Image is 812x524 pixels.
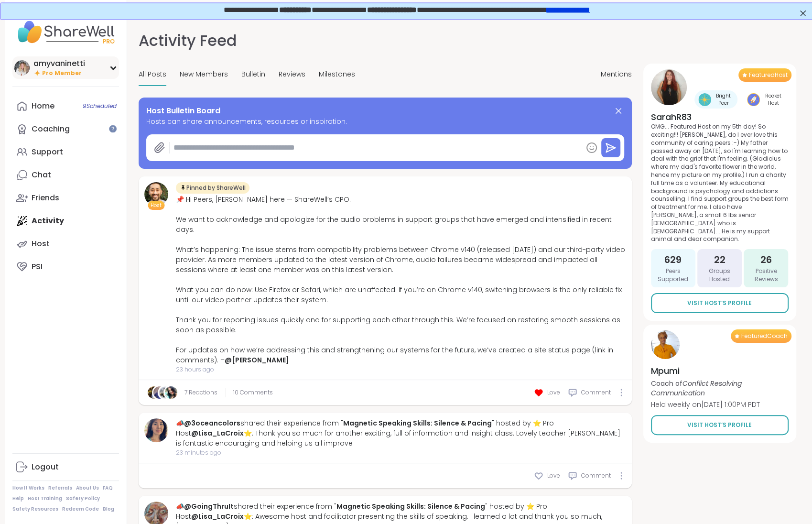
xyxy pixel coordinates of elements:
span: Featured Coach [741,332,788,340]
img: Mpumi [651,330,680,359]
a: Visit Host’s Profile [651,293,789,313]
div: Logout [32,462,59,472]
span: Visit Host’s Profile [687,421,752,429]
a: Safety Resources [12,506,58,513]
a: PSI [12,255,119,278]
img: Mana [148,386,160,399]
span: Groups Hosted [701,267,738,284]
p: Coach of [651,379,789,398]
a: @3oceancolors [184,418,240,428]
span: 22 [714,253,725,266]
span: Mentions [601,69,632,79]
img: Bright Peer [698,93,711,106]
img: SarahR83 [651,69,687,105]
div: 📌 Hi Peers, [PERSON_NAME] here — ShareWell’s CPO. We want to acknowledge and apologize for the au... [176,195,626,365]
a: How It Works [12,485,44,491]
span: Love [547,388,560,397]
div: Home [32,101,54,111]
span: Host [151,202,162,209]
div: Chat [32,170,51,180]
span: New Members [180,69,228,79]
a: Magnetic Speaking Skills: Silence & Pacing [336,502,485,511]
span: Milestones [319,69,355,79]
a: About Us [76,485,99,491]
a: Referrals [48,485,72,491]
span: Comment [581,388,611,397]
img: brett [144,182,168,206]
div: Friends [32,193,59,203]
span: Reviews [279,69,305,79]
a: Home9Scheduled [12,95,119,118]
img: Rocket Host [747,93,760,106]
img: amyvaninetti [14,60,30,76]
img: NaAlSi2O6 [153,386,166,399]
span: 26 [760,253,772,266]
a: Logout [12,456,119,479]
span: Positive Reviews [747,267,784,284]
a: FAQ [103,485,113,491]
a: Friends [12,186,119,209]
span: 23 minutes ago [176,448,626,457]
h1: Activity Feed [139,29,237,52]
div: 📣 shared their experience from " " hosted by ⭐ Pro Host ⭐: Thank you so much for another exciting... [176,418,626,448]
a: @Lisa_LaCroix [191,512,244,521]
a: Safety Policy [66,495,100,502]
p: Held weekly on [DATE] 1:00PM PDT [651,400,789,409]
a: Support [12,141,119,164]
span: Rocket Host [762,92,784,107]
div: Coaching [32,124,70,134]
a: Coaching [12,118,119,141]
h4: Mpumi [651,365,789,377]
div: Support [32,147,63,157]
iframe: Spotlight [109,125,117,132]
a: @Lisa_LaCroix [191,428,244,438]
span: Bright Peer [713,92,734,107]
span: Peers Supported [655,267,692,284]
i: Conflict Resolving Communication [651,379,742,398]
a: Blog [103,506,114,513]
img: rustyempire [159,386,172,399]
a: Host Training [28,495,62,502]
span: Love [547,471,560,480]
h4: SarahR83 [651,111,789,123]
span: All Posts [139,69,166,79]
span: Bulletin [241,69,265,79]
img: ShareWell Nav Logo [12,15,119,49]
a: Help [12,495,24,502]
a: Redeem Code [62,506,99,513]
span: 629 [664,253,682,266]
span: Pro Member [42,69,82,77]
a: 7 Reactions [184,388,217,397]
div: amyvaninetti [33,58,85,69]
span: 10 Comments [233,388,273,397]
img: Sha777 [165,386,177,399]
a: Chat [12,164,119,186]
div: PSI [32,262,43,272]
a: Visit Host’s Profile [651,415,789,435]
span: Host Bulletin Board [146,105,220,117]
div: Host [32,239,50,249]
img: 3oceancolors [144,418,168,442]
a: @GoingThruIt [184,502,234,511]
span: Visit Host’s Profile [687,299,752,307]
span: 9 Scheduled [83,102,117,110]
a: @[PERSON_NAME] [225,355,289,365]
span: Featured Host [749,71,788,79]
a: Host [12,232,119,255]
span: 23 hours ago [176,365,626,374]
a: Magnetic Speaking Skills: Silence & Pacing [343,418,492,428]
p: OMG... Featured Host on my 5th day! So exciting!!! [PERSON_NAME], do I ever love this community o... [651,123,789,243]
div: Pinned by ShareWell [176,182,249,194]
span: Comment [581,471,611,480]
span: Hosts can share announcements, resources or inspiration. [146,117,624,127]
